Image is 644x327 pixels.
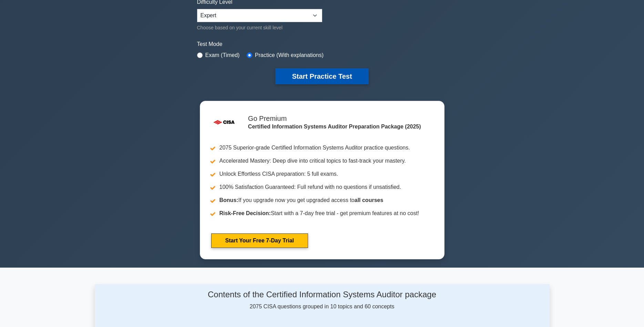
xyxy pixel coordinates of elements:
a: Start Your Free 7-Day Trial [211,233,308,248]
div: Choose based on your current skill level [197,23,322,32]
button: Start Practice Test [275,68,368,84]
div: 2075 CISA questions grouped in 10 topics and 60 concepts [160,290,484,311]
h4: Contents of the Certified Information Systems Auditor package [160,290,484,300]
label: Exam (Timed) [205,51,240,59]
label: Test Mode [197,40,447,48]
label: Practice (With explanations) [255,51,324,59]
